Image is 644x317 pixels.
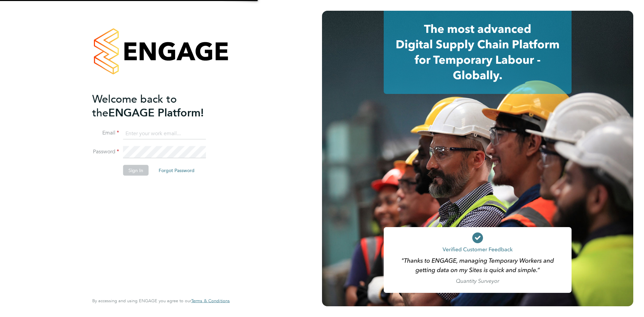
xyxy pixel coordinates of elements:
label: Password [92,148,119,155]
button: Sign In [123,165,149,176]
h2: ENGAGE Platform! [92,92,223,119]
label: Email [92,129,119,137]
a: Terms & Conditions [191,298,230,304]
input: Enter your work email... [123,127,206,140]
span: By accessing and using ENGAGE you agree to our [92,298,230,304]
span: Welcome back to the [92,92,177,119]
button: Forgot Password [153,165,200,176]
